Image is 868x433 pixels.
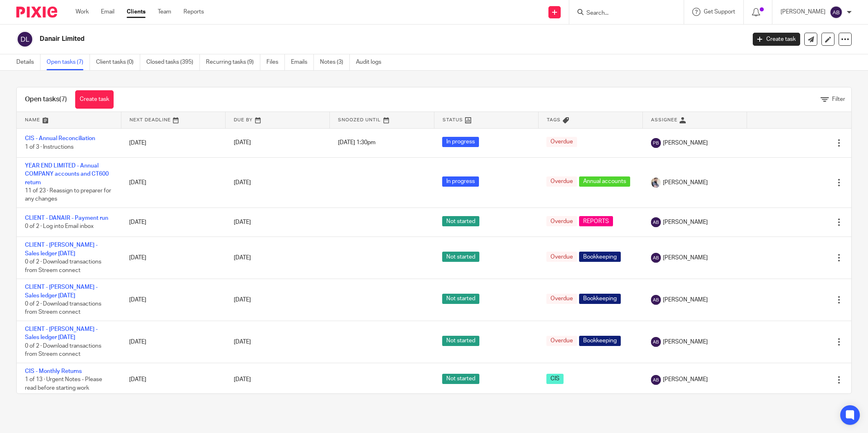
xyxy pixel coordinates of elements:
span: Bookkeeping [579,252,621,262]
img: svg%3E [651,337,661,347]
span: Not started [442,294,479,304]
span: CIS [546,374,564,384]
img: svg%3E [16,31,34,48]
h1: Open tasks [25,95,67,104]
img: svg%3E [830,6,843,19]
span: [DATE] [234,339,251,345]
span: [DATE] [234,219,251,225]
span: REPORTS [579,216,613,226]
span: Filter [832,96,845,102]
a: Emails [291,54,314,70]
img: Pixie [16,7,57,18]
img: svg%3E [651,375,661,385]
span: 0 of 2 · Log into Email inbox [25,223,94,229]
a: Details [16,54,40,70]
span: In progress [442,176,479,187]
h2: Danair Limited [40,35,600,43]
img: svg%3E [651,295,661,305]
span: Overdue [546,176,577,187]
a: CIS - Annual Reconciliation [25,136,95,141]
a: CLIENT - [PERSON_NAME] - Sales ledger [DATE] [25,284,98,298]
span: Overdue [546,294,577,304]
p: [PERSON_NAME] [781,8,825,16]
a: Audit logs [356,54,387,70]
span: Not started [442,336,479,346]
span: [DATE] [234,297,251,303]
span: 0 of 2 · Download transactions from Streem connect [25,343,101,357]
img: svg%3E [651,138,661,148]
a: YEAR END LIMITED - Annual COMPANY accounts and CT600 return [25,163,109,185]
span: [PERSON_NAME] [663,254,708,262]
span: [DATE] [234,377,251,382]
span: Bookkeeping [579,336,621,346]
span: Overdue [546,216,577,226]
a: Client tasks (0) [96,54,140,70]
a: Closed tasks (395) [146,54,200,70]
td: [DATE] [121,128,225,157]
span: (7) [59,96,67,103]
a: Recurring tasks (9) [206,54,260,70]
span: [PERSON_NAME] [663,296,708,304]
span: 1 of 3 · Instructions [25,144,74,150]
span: [PERSON_NAME] [663,218,708,226]
span: [PERSON_NAME] [663,375,708,384]
span: Get Support [704,9,735,15]
span: [PERSON_NAME] [663,338,708,346]
img: svg%3E [651,253,661,263]
span: Overdue [546,336,577,346]
span: [DATE] 1:30pm [338,140,376,146]
span: Tags [547,118,561,122]
a: Clients [127,8,145,16]
a: Work [76,8,89,16]
img: Pixie%2002.jpg [651,178,661,187]
span: [PERSON_NAME] [663,139,708,147]
a: CLIENT - [PERSON_NAME] - Sales ledger [DATE] [25,326,98,340]
td: [DATE] [121,279,225,321]
td: [DATE] [121,237,225,279]
td: [DATE] [121,363,225,396]
a: Reports [183,8,204,16]
td: [DATE] [121,208,225,237]
input: Search [586,10,659,17]
span: In progress [442,137,479,147]
span: Not started [442,252,479,262]
td: [DATE] [121,157,225,208]
span: 0 of 2 · Download transactions from Streem connect [25,259,101,273]
span: Bookkeeping [579,294,621,304]
a: Create task [75,90,114,109]
span: [DATE] [234,180,251,185]
span: Snoozed Until [338,118,381,122]
a: CIS - Monthly Returns [25,368,82,374]
span: Status [443,118,463,122]
span: Not started [442,216,479,226]
span: Not started [442,374,479,384]
a: Email [101,8,114,16]
span: Overdue [546,137,577,147]
span: 11 of 23 · Reassign to preparer for any changes [25,188,111,202]
span: [DATE] [234,255,251,261]
a: Notes (3) [320,54,350,70]
a: Team [158,8,171,16]
a: CLIENT - DANAIR - Payment run [25,215,108,221]
a: Files [266,54,285,70]
a: Open tasks (7) [47,54,90,70]
img: svg%3E [651,217,661,227]
span: 0 of 2 · Download transactions from Streem connect [25,301,101,315]
span: Annual accounts [579,176,630,187]
span: [DATE] [234,140,251,146]
span: 1 of 13 · Urgent Notes - Please read before starting work [25,377,102,391]
span: Overdue [546,252,577,262]
td: [DATE] [121,321,225,363]
span: [PERSON_NAME] [663,179,708,187]
a: Create task [753,33,800,46]
a: CLIENT - [PERSON_NAME] - Sales ledger [DATE] [25,242,98,256]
